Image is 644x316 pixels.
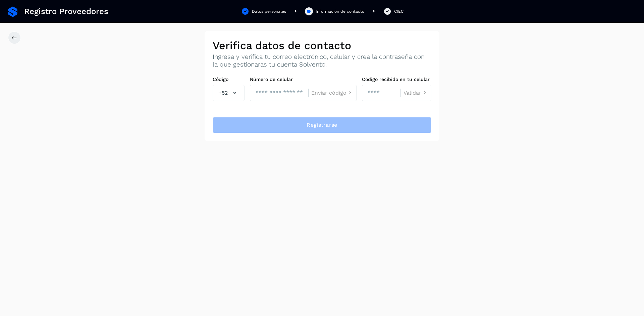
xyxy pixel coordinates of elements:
[250,77,357,82] label: Número de celular
[213,77,245,82] label: Código
[213,117,431,133] button: Registrarse
[316,8,364,14] div: Información de contacto
[213,39,431,52] h2: Verifica datos de contacto
[24,7,108,16] span: Registro Proveedores
[213,53,431,69] p: Ingresa y verifica tu correo electrónico, celular y crea la contraseña con la que gestionarás tu ...
[252,8,286,14] div: Datos personales
[307,121,337,129] span: Registrarse
[218,89,228,97] span: +52
[394,8,404,14] div: CIEC
[404,89,428,96] button: Validar
[362,77,431,82] label: Código recibido en tu celular
[404,90,421,96] span: Validar
[311,89,354,96] button: Enviar código
[311,90,346,96] span: Enviar código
